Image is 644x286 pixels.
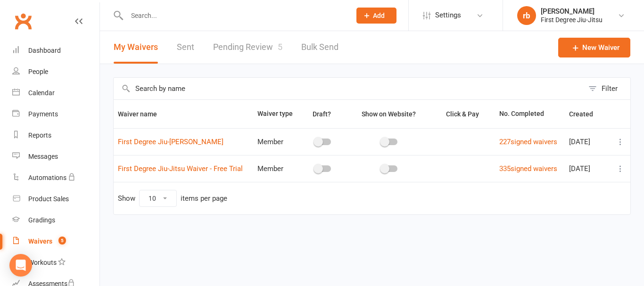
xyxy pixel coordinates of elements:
a: New Waiver [558,38,630,57]
div: Messages [28,153,58,160]
div: rb [517,6,536,25]
div: First Degree Jiu-Jitsu [541,16,603,24]
a: Clubworx [11,9,35,33]
div: Workouts [28,259,57,266]
td: Member [253,155,299,182]
span: Add [373,12,385,19]
span: Created [569,110,603,118]
div: Show [118,190,227,207]
input: Search... [124,9,344,22]
a: Calendar [12,82,99,104]
a: People [12,61,99,82]
a: 335signed waivers [499,164,557,173]
div: Filter [602,83,618,94]
a: Sent [177,31,194,64]
button: Filter [584,78,630,99]
div: Payments [28,110,58,118]
a: Gradings [12,210,99,231]
a: Bulk Send [301,31,339,64]
a: Workouts [12,252,99,273]
button: Add [356,8,396,24]
div: Product Sales [28,195,69,203]
div: Waivers [28,237,52,245]
button: My Waivers [114,31,158,64]
th: Waiver type [253,100,299,128]
div: Open Intercom Messenger [9,254,32,277]
span: 5 [58,237,66,245]
a: Messages [12,146,99,167]
a: Dashboard [12,40,99,61]
a: First Degree Jiu-[PERSON_NAME] [118,138,223,146]
button: Created [569,108,603,120]
td: Member [253,128,299,155]
div: People [28,68,48,75]
span: Waiver name [118,110,167,118]
button: Click & Pay [438,108,489,120]
div: [PERSON_NAME] [541,7,603,16]
a: Payments [12,104,99,125]
a: Pending Review5 [213,31,282,64]
div: Gradings [28,216,55,224]
span: Click & Pay [446,110,479,118]
span: Draft? [313,110,331,118]
div: Reports [28,131,51,139]
span: Settings [435,5,461,26]
input: Search by name [114,78,584,99]
div: Calendar [28,89,55,97]
td: [DATE] [565,128,610,155]
button: Show on Website? [353,108,426,120]
div: items per page [181,195,227,203]
button: Draft? [304,108,341,120]
button: Waiver name [118,108,167,120]
a: 227signed waivers [499,138,557,146]
a: Product Sales [12,188,99,210]
a: Reports [12,125,99,146]
span: Show on Website? [362,110,416,118]
a: Waivers 5 [12,231,99,252]
span: 5 [278,42,282,52]
div: Dashboard [28,47,61,54]
div: Automations [28,174,66,181]
th: No. Completed [495,100,564,128]
td: [DATE] [565,155,610,182]
a: Automations [12,167,99,188]
a: First Degree Jiu-Jitsu Waiver - Free Trial [118,164,243,173]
